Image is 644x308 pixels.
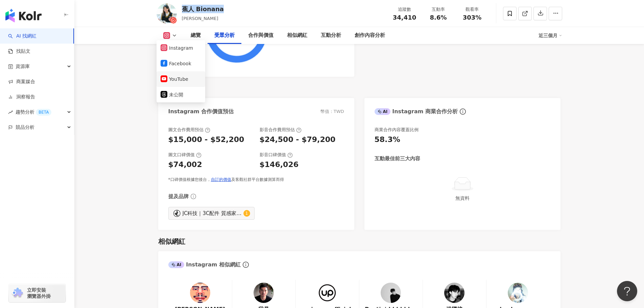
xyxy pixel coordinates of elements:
[183,210,242,217] div: JC科技｜3C配件 質感家電 耳機音響
[11,288,24,299] img: chrome extension
[5,9,42,22] img: logo
[158,237,185,246] div: 相似網紅
[287,31,307,40] div: 相似網紅
[8,94,35,100] a: 洞察報告
[168,261,185,268] div: AI
[355,31,385,40] div: 創作內容分析
[317,283,337,306] a: KOL Avatar
[444,283,464,303] img: KOL Avatar
[381,283,401,306] a: KOL Avatar
[190,193,197,200] span: info-circle
[260,135,336,145] div: $24,500 - $79,200
[168,261,241,268] div: Instagram 相似網紅
[375,127,419,133] div: 商業合作內容覆蓋比例
[317,283,337,303] img: KOL Avatar
[157,3,177,24] img: KOL Avatar
[393,14,416,21] span: 34,410
[8,33,37,40] a: searchAI 找網紅
[16,120,34,135] span: 競品分析
[190,283,210,306] a: KOL Avatar
[254,283,274,303] img: KOL Avatar
[8,78,35,85] a: 商案媒合
[617,281,637,301] iframe: Help Scout Beacon - Open
[254,283,274,306] a: KOL Avatar
[243,210,250,217] sup: 1
[260,160,299,170] div: $146,026
[459,6,485,13] div: 觀看率
[168,152,201,158] div: 圖文口碑價值
[8,48,30,55] a: 找貼文
[245,211,248,216] span: 1
[444,283,464,306] a: KOL Avatar
[392,6,418,13] div: 追蹤數
[182,16,218,21] span: [PERSON_NAME]
[161,43,201,53] button: Instagram
[508,283,528,306] a: KOL Avatar
[168,127,210,133] div: 圖文合作費用預估
[248,31,273,40] div: 合作與價值
[16,104,51,120] span: 趨勢分析
[320,109,344,115] div: 幣值：TWD
[27,287,51,299] span: 立即安裝 瀏覽器外掛
[377,194,548,202] div: 無資料
[36,109,51,116] div: BETA
[168,160,202,170] div: $74,002
[381,283,401,303] img: KOL Avatar
[211,177,231,182] a: 自訂的價值
[426,6,451,13] div: 互動率
[173,209,181,217] img: KOL Avatar
[161,74,201,84] button: YouTube
[161,59,201,68] button: Facebook
[168,135,244,145] div: $15,000 - $52,200
[459,108,467,116] span: info-circle
[242,261,250,269] span: info-circle
[508,283,528,303] img: KOL Avatar
[539,30,562,41] div: 近三個月
[321,31,341,40] div: 互動分析
[214,31,235,40] div: 受眾分析
[375,155,420,162] div: 互動最佳前三大內容
[463,14,482,21] span: 303%
[182,5,224,13] div: 蕉人 Bionana
[168,177,344,183] div: *口碑價值根據您後台， 及客觀社群平台數據測算而得
[8,110,13,115] span: rise
[16,59,30,74] span: 資源庫
[9,284,66,302] a: chrome extension立即安裝 瀏覽器外掛
[191,31,201,40] div: 總覽
[260,152,293,158] div: 影音口碑價值
[168,193,189,200] div: 提及品牌
[375,135,400,145] div: 58.3%
[161,90,201,99] button: 未公開
[190,283,210,303] img: KOL Avatar
[375,108,458,115] div: Instagram 商業合作分析
[260,127,302,133] div: 影音合作費用預估
[430,14,447,21] span: 8.6%
[168,108,234,115] div: Instagram 合作價值預估
[375,108,391,115] div: AI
